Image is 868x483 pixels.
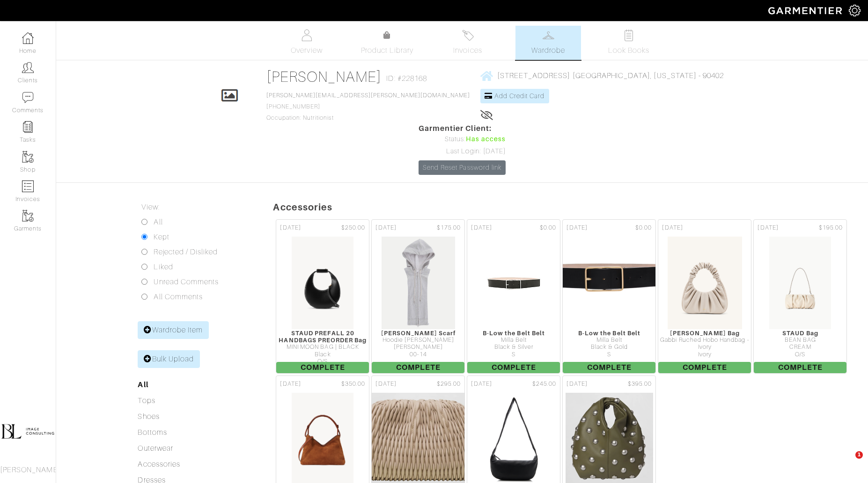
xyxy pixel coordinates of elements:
[154,261,173,273] label: Liked
[280,223,301,232] span: [DATE]
[372,337,464,344] div: Hoodie [PERSON_NAME]
[819,223,843,232] span: $195.00
[628,380,652,389] span: $395.00
[22,32,34,44] img: dashboard-icon-dbcd8f5a0b271acd01030246c82b418ddd0df26cd7fceb0bd07c9910d44c42f6.png
[138,412,159,421] a: Shoes
[372,362,464,373] span: Complete
[22,151,34,163] img: garments-icon-b7da505a4dc4fd61783c78ac3ca0ef83fa9d6f193b1c9dc38574b1d14d53ca28.png
[276,358,369,365] div: O/S
[266,68,382,85] a: [PERSON_NAME]
[22,62,34,73] img: clients-icon-6bae9207a08558b7cb47a8932f037763ab4055f8c8b6bfacd5dc20c3e0201464.png
[419,146,506,157] div: Last Login: [DATE]
[275,218,370,375] a: [DATE] $250.00 STAUD PREFALL 20 HANDBAGS PREORDER Bag MINI MOON BAG | BLACK Black O/S Complete
[658,337,751,351] div: Gabbi Ruched Hobo Handbag - Ivory
[370,218,466,375] a: [DATE] $175.00 [PERSON_NAME] Scarf Hoodie [PERSON_NAME] [PERSON_NAME] 00-14 Complete
[471,380,492,389] span: [DATE]
[138,460,180,469] a: Accessories
[471,223,492,232] span: [DATE]
[273,202,868,213] h5: Accessories
[758,223,778,232] span: [DATE]
[138,428,167,437] a: Bottoms
[22,92,34,103] img: comment-icon-a0a6a9ef722e966f86d9cbdc48e553b5cf19dbc54f86b18d962a5391bc8f6eb6.png
[276,351,369,358] div: Black
[540,223,556,232] span: $0.00
[361,45,414,56] span: Product Library
[138,321,209,339] a: Wardrobe Item
[563,330,655,337] div: B-Low the Belt Belt
[849,5,861,16] img: gear-icon-white-bd11855cb880d31180b6d7d6211b90ccbf57a29d726f0c71d8c61bd08dd39cc2.png
[276,344,369,351] div: MINI MOON BAG | BLACK
[543,29,554,41] img: wardrobe-487a4870c1b7c33e795ec22d11cfc2ed9d08956e64fb3008fe2437562e282088.svg
[662,223,683,232] span: [DATE]
[22,121,34,133] img: reminder-icon-8004d30b9f0a5d33ae49ab947aed9ed385cf756f9e5892f1edd6e32f2345188e.png
[141,202,159,213] label: View:
[485,236,542,330] img: wZZsgDTXAu9KnH24ELPP9A24
[754,351,846,358] div: O/S
[563,351,655,358] div: S
[667,236,742,330] img: R8jQhMEzr9shV65ct6HBJPQE
[280,380,301,389] span: [DATE]
[276,330,369,344] div: STAUD PREFALL 20 HANDBAGS PREORDER Bag
[754,362,846,373] span: Complete
[154,216,162,228] label: All
[419,123,506,134] span: Garmentier Client:
[301,29,313,41] img: basicinfo-40fd8af6dae0f16599ec9e87c0ef1c0a1fdea2edbe929e3d69a839185d80c458.svg
[372,351,464,358] div: 00-14
[566,223,587,232] span: [DATE]
[154,246,218,258] label: Rejected / Disliked
[372,344,464,351] div: [PERSON_NAME]
[22,180,34,192] img: orders-icon-0abe47150d42831381b5fb84f609e132dff9fe21cb692f30cb5eec754e2cba89.png
[437,380,461,389] span: $295.00
[657,218,752,375] a: [DATE] [PERSON_NAME] Bag Gabbi Ruched Hobo Handbag - Ivory Ivory Complete
[467,344,560,351] div: Black & Silver
[266,92,471,99] a: [PERSON_NAME][EMAIL_ADDRESS][PERSON_NAME][DOMAIN_NAME]
[623,29,635,41] img: todo-9ac3debb85659649dc8f770b8b6100bb5dab4b48dedcbae339e5042a72dfd3cc.svg
[276,362,369,373] span: Complete
[512,236,706,330] img: vH5Q6kUg4QkyQ7AwR6fjus8i
[532,380,556,389] span: $245.00
[154,276,219,288] label: Unread Comments
[480,89,549,103] a: Add Credit Card
[467,330,560,337] div: B-Low the Belt Belt
[769,236,831,330] img: snYR2yTGtTUCaYXmUwdb8aXo
[635,223,652,232] span: $0.00
[467,351,560,358] div: S
[381,236,456,330] img: nZUpoYi4DEQmEWnwUgQDrypT
[437,223,461,232] span: $175.00
[419,134,506,144] div: Status:
[154,291,203,303] label: All Comments
[138,350,200,368] a: Bulk Upload
[764,2,849,19] img: garmentier-logo-header-white-b43fb05a5012e4ada735d5af1a66efaba907eab6374d6393d1fbf88cb4ef424d.png
[354,30,420,56] a: Product Library
[466,134,506,144] span: Has access
[836,451,859,474] iframe: Intercom live chat
[466,218,561,375] a: [DATE] $0.00 B-Low the Belt Belt Milla Belt Black & Silver S Complete
[467,362,560,373] span: Complete
[497,72,724,80] span: [STREET_ADDRESS] [GEOGRAPHIC_DATA], [US_STATE] - 90402
[467,337,560,344] div: Milla Belt
[754,330,846,337] div: STAUD Bag
[266,92,471,121] span: [PHONE_NUMBER] Occupation: Nutritionist
[435,26,500,60] a: Invoices
[341,380,365,389] span: $350.00
[596,26,662,60] a: Look Books
[494,92,545,100] span: Add Credit Card
[658,330,751,337] div: [PERSON_NAME] Bag
[386,73,427,84] span: ID: #228168
[563,344,655,351] div: Black & Gold
[480,70,724,81] a: [STREET_ADDRESS] [GEOGRAPHIC_DATA], [US_STATE] - 90402
[274,26,339,60] a: Overview
[419,160,506,175] a: Send Reset Password link
[375,380,396,389] span: [DATE]
[138,380,148,389] a: All
[658,351,751,358] div: Ivory
[154,231,169,243] label: Kept
[566,380,587,389] span: [DATE]
[453,45,482,56] span: Invoices
[515,26,581,60] a: Wardrobe
[291,45,322,56] span: Overview
[138,396,155,405] a: Tops
[752,218,848,375] a: [DATE] $195.00 STAUD Bag BEAN BAG CREAM O/S Complete
[531,45,565,56] span: Wardrobe
[341,223,365,232] span: $250.00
